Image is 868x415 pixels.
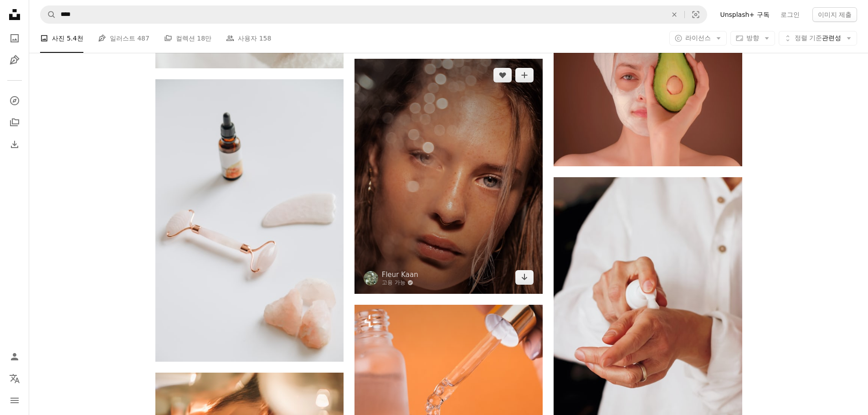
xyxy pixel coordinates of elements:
[515,68,534,82] button: 컬렉션에 추가
[685,34,711,41] span: 라이선스
[5,113,24,132] a: 컬렉션
[98,24,149,53] a: 일러스트 487
[41,6,56,23] button: Unsplash 검색
[554,314,742,322] a: 흰색 둥근 장식품을 들고 있는 사람
[197,33,211,43] span: 18만
[779,31,857,46] button: 정렬 기준관련성
[730,31,775,46] button: 방향
[714,7,775,22] a: Unsplash+ 구독
[493,68,512,82] button: 좋아요
[382,270,418,279] a: Fleur Kaan
[554,41,742,166] img: 녹색 과일을 들고 하얀 얼굴 마스크를 가진 여자
[5,92,24,110] a: 탐색
[775,7,805,22] a: 로그인
[5,5,24,26] a: 홈 — Unsplash
[5,391,24,410] button: 메뉴
[164,24,211,53] a: 컬렉션 18만
[554,99,742,108] a: 녹색 과일을 들고 하얀 얼굴 마스크를 가진 여자
[155,216,344,225] a: 흰색 하트 모양의 장식 옆에 흰색과 검은 색 유리 병
[354,59,543,294] img: 갈색 머리와 갈색 눈을 가진 여자
[5,135,24,154] a: 다운로드 내역
[746,34,759,41] span: 방향
[5,51,24,69] a: 일러스트
[685,6,707,23] button: 시각적 검색
[795,34,841,43] span: 관련성
[664,6,684,23] button: 삭제
[137,33,149,43] span: 487
[155,79,344,362] img: 흰색 하트 모양의 장식 옆에 흰색과 검은 색 유리 병
[669,31,727,46] button: 라이선스
[40,5,707,24] form: 사이트 전체에서 이미지 찾기
[259,33,272,43] span: 158
[812,7,857,22] button: 이미지 제출
[5,369,24,388] button: 언어
[5,29,24,47] a: 사진
[382,279,418,287] a: 고용 가능
[226,24,271,53] a: 사용자 158
[5,348,24,366] a: 로그인 / 가입
[354,172,543,180] a: 갈색 머리와 갈색 눈을 가진 여자
[515,270,534,285] a: 다운로드
[364,271,378,286] img: Fleur Kaan의 프로필로 이동
[795,34,822,41] span: 정렬 기준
